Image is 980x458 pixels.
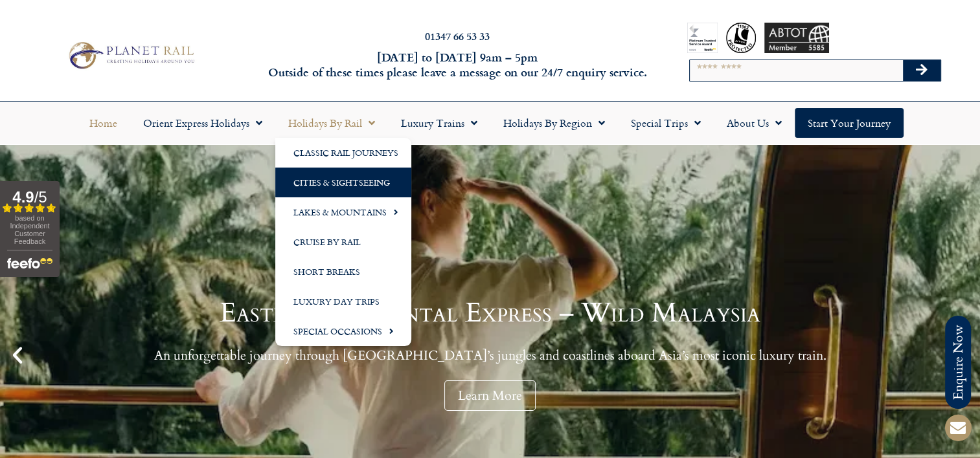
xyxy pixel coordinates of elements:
a: Start your Journey [795,108,904,138]
a: Learn More [444,380,536,411]
a: Short Breaks [275,257,411,287]
img: Planet Rail Train Holidays Logo [63,39,198,72]
nav: Menu [6,108,974,138]
a: Special Occasions [275,316,411,346]
a: Cruise by Rail [275,227,411,257]
a: Orient Express Holidays [130,108,275,138]
a: Classic Rail Journeys [275,138,411,168]
a: Luxury Trains [388,108,490,138]
button: Search [903,60,940,81]
ul: Holidays by Rail [275,138,411,346]
p: An unforgettable journey through [GEOGRAPHIC_DATA]’s jungles and coastlines aboard Asia’s most ic... [154,347,826,364]
a: Home [76,108,130,138]
a: Special Trips [618,108,714,138]
a: 01347 66 53 33 [425,28,490,43]
h6: [DATE] to [DATE] 9am – 5pm Outside of these times please leave a message on our 24/7 enquiry serv... [264,50,650,80]
a: Holidays by Rail [275,108,388,138]
a: Lakes & Mountains [275,197,411,227]
a: About Us [714,108,795,138]
h1: Eastern & Oriental Express – Wild Malaysia [154,300,826,327]
a: Luxury Day Trips [275,287,411,316]
a: Cities & Sightseeing [275,168,411,197]
div: Previous slide [6,344,28,366]
a: Holidays by Region [490,108,618,138]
